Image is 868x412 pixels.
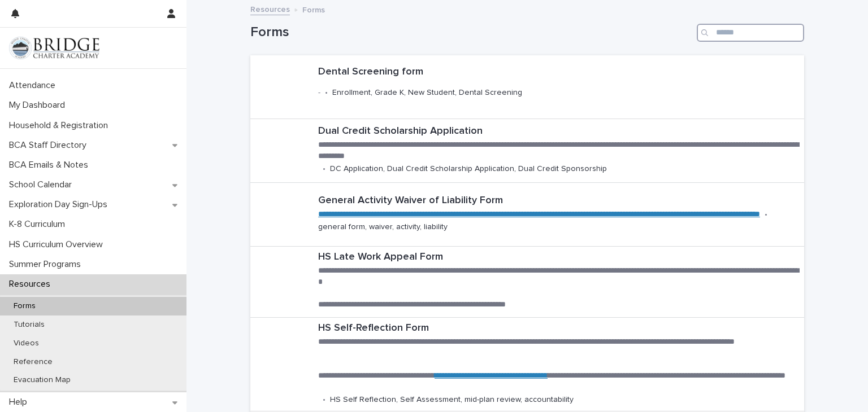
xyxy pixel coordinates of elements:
[318,322,800,335] p: HS Self-Reflection Form
[323,164,325,174] p: •
[5,160,97,170] p: BCA Emails & Notes
[9,37,99,59] img: V1C1m3IdTEidaUdm9Hs0
[5,179,81,190] p: School Calendar
[5,375,80,385] p: Evacuation Map
[5,239,112,250] p: HS Curriculum Overview
[250,55,804,119] a: Dental Screening form-•Enrollment, Grade K, New Student, Dental Screening
[5,301,45,311] p: Forms
[5,259,90,270] p: Summer Programs
[323,395,325,405] p: •
[5,80,64,91] p: Attendance
[5,219,74,230] p: K-8 Curriculum
[5,397,36,407] p: Help
[5,279,59,290] p: Resources
[302,3,325,15] p: Forms
[318,125,800,138] p: Dual Credit Scholarship Application
[325,88,328,98] p: •
[5,320,54,330] p: Tutorials
[697,24,804,42] input: Search
[318,195,800,207] p: General Activity Waiver of Liability Form
[5,100,74,111] p: My Dashboard
[318,66,627,78] p: Dental Screening form
[5,357,62,367] p: Reference
[5,140,96,151] p: BCA Staff Directory
[318,222,448,232] p: general form, waiver, activity, liability
[318,251,800,264] p: HS Late Work Appeal Form
[5,199,116,210] p: Exploration Day Sign-Ups
[330,164,607,174] p: DC Application, Dual Credit Scholarship Application, Dual Credit Sponsorship
[330,395,574,405] p: HS Self Reflection, Self Assessment, mid-plan review, accountability
[765,210,767,220] p: •
[250,2,290,15] a: Resources
[5,339,48,348] p: Videos
[250,24,692,41] h1: Forms
[5,120,117,131] p: Household & Registration
[332,88,522,98] p: Enrollment, Grade K, New Student, Dental Screening
[318,88,320,98] p: -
